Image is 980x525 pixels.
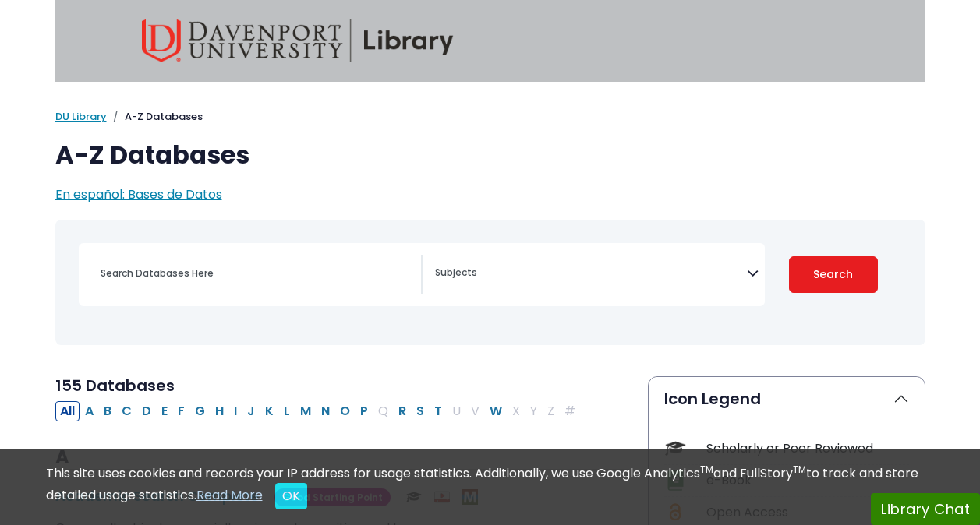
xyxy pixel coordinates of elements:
[700,463,713,476] sup: TM
[793,463,806,476] sup: TM
[665,438,686,459] img: Icon Scholarly or Peer Reviewed
[80,401,98,421] button: Filter Results A
[335,401,355,421] button: Filter Results O
[173,401,189,421] button: Filter Results F
[46,464,935,509] div: This site uses cookies and records your IP address for usage statistics. Additionally, we use Goo...
[260,401,278,421] button: Filter Results K
[142,19,454,62] img: Davenport University Library
[55,140,925,170] h1: A-Z Databases
[317,401,334,421] button: Filter Results N
[435,268,747,280] textarea: Search
[394,401,411,421] button: Filter Results R
[137,401,156,421] button: Filter Results D
[55,109,925,125] nav: breadcrumb
[55,220,925,345] nav: Search filters
[412,401,429,421] button: Filter Results S
[430,401,447,421] button: Filter Results T
[55,446,629,470] h3: A
[229,401,242,421] button: Filter Results I
[55,185,222,203] a: En español: Bases de Datos
[649,377,925,421] button: Icon Legend
[55,375,175,396] span: 155 Databases
[55,401,80,421] button: All
[789,256,878,293] button: Submit for Search Results
[242,401,260,421] button: Filter Results J
[706,439,909,458] div: Scholarly or Peer Reviewed
[196,486,263,504] a: Read More
[211,401,228,421] button: Filter Results H
[91,262,421,284] input: Search database by title or keyword
[356,401,373,421] button: Filter Results P
[190,401,210,421] button: Filter Results G
[99,401,116,421] button: Filter Results B
[157,401,172,421] button: Filter Results E
[117,401,136,421] button: Filter Results C
[107,109,203,125] li: A-Z Databases
[485,401,507,421] button: Filter Results W
[275,483,307,509] button: Close
[55,401,582,419] div: Alpha-list to filter by first letter of database name
[871,493,980,525] button: Library Chat
[55,109,107,124] a: DU Library
[279,401,295,421] button: Filter Results L
[295,401,316,421] button: Filter Results M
